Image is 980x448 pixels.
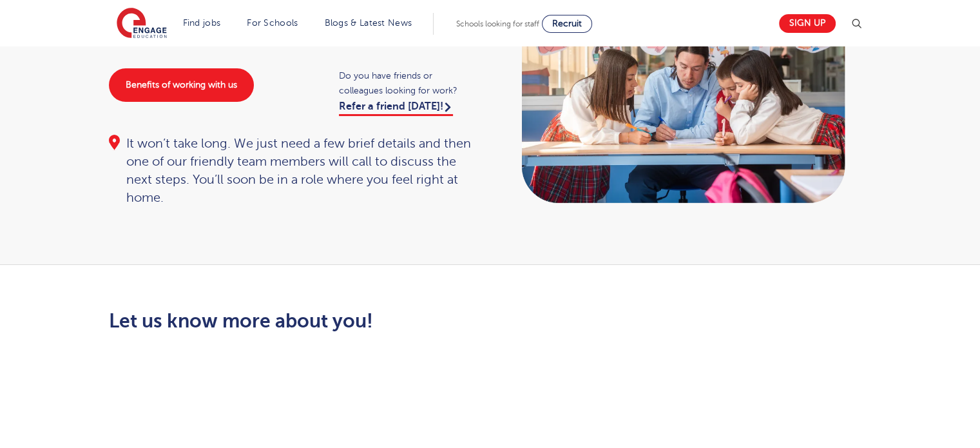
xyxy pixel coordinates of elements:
h2: Let us know more about you! [109,310,611,332]
span: Do you have friends or colleagues looking for work? [339,68,477,98]
img: Engage Education [117,8,167,40]
a: Find jobs [183,18,221,28]
div: It won’t take long. We just need a few brief details and then one of our friendly team members wi... [109,135,477,207]
a: For Schools [247,18,298,28]
span: Schools looking for staff [456,19,539,28]
a: Blogs & Latest News [325,18,412,28]
a: Refer a friend [DATE]! [339,101,453,116]
span: Recruit [552,19,582,28]
a: Benefits of working with us [109,68,254,102]
a: Sign up [779,14,836,33]
a: Recruit [542,15,592,33]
